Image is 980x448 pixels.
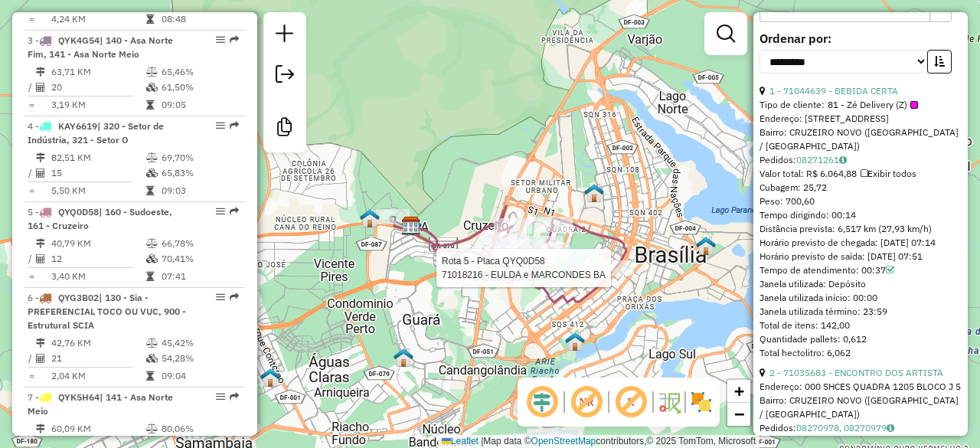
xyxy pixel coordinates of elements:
[759,181,827,193] span: Cubagem: 25,72
[886,264,894,276] a: Com service time
[51,236,145,251] td: 40,79 KM
[769,85,898,96] a: 1 - 71044639 - BEBIDA CERTA
[759,29,962,47] label: Ordenar por:
[360,208,380,228] img: 121 UDC WCL Estrutural
[584,183,604,203] img: 104 UDC Light Plano Piloto
[146,168,158,178] i: % de utilização da cubagem
[28,165,35,181] td: /
[696,236,716,256] img: 129 UDC WCL Vila Planalto
[759,236,962,250] div: Horário previsto de chegada: [DATE] 07:14
[28,391,173,417] span: 7 -
[51,150,145,165] td: 82,51 KM
[51,351,145,366] td: 21
[657,390,681,414] img: Fluxo de ruas
[28,292,186,331] span: | 130 - Sia - PREFERENCIAL TOCO OU VUC, 900 - Estrutural SCIA
[216,207,225,216] em: Opções
[36,67,45,77] i: Distância Total
[759,319,962,332] div: Total de itens: 142,00
[36,239,45,248] i: Distância Total
[146,254,158,263] i: % de utilização da cubagem
[51,269,145,284] td: 3,40 KM
[51,80,145,95] td: 20
[531,436,596,446] a: OpenStreetMap
[612,384,649,420] span: Exibir rótulo
[861,168,916,179] span: Exibir todos
[58,206,99,217] span: QYQ0D58
[401,216,421,236] img: CDD Brasilia - XB
[146,186,154,195] i: Tempo total em rota
[58,120,97,132] span: KAY6619
[161,251,238,267] td: 70,41%
[51,64,145,80] td: 63,71 KM
[28,269,35,284] td: =
[36,83,45,92] i: Total de Atividades
[146,100,154,110] i: Tempo total em rota
[161,335,238,351] td: 45,42%
[28,120,164,146] span: 4 -
[759,126,962,153] div: Bairro: CRUZEIRO NOVO ([GEOGRAPHIC_DATA] / [GEOGRAPHIC_DATA])
[28,206,172,231] span: | 160 - Sudoeste, 161 - Cruzeiro
[36,424,45,433] i: Distância Total
[759,222,962,236] div: Distância prevista: 6,517 km (27,93 km/h)
[161,150,238,165] td: 69,70%
[481,436,483,446] span: |
[759,332,962,346] div: Quantidade pallets: 0,612
[689,390,714,414] img: Exibir/Ocultar setores
[146,239,158,248] i: % de utilização do peso
[161,421,238,437] td: 80,06%
[734,381,744,401] span: +
[28,251,35,267] td: /
[769,367,943,378] a: 2 - 71035683 - ENCONTRO DOS ARTISTA
[269,59,300,93] a: Exportar sessão
[146,354,158,363] i: % de utilização da cubagem
[28,391,173,417] span: | 141 - Asa Norte Meio
[568,384,605,420] span: Exibir NR
[710,18,741,49] a: Exibir filtros
[759,208,962,222] div: Tempo dirigindo: 00:14
[161,351,238,366] td: 54,28%
[51,165,145,181] td: 15
[146,153,158,162] i: % de utilização do peso
[58,34,100,46] span: QYK4G54
[839,155,847,165] i: Observações
[269,112,300,146] a: Criar modelo
[36,354,45,363] i: Total de Atividades
[260,368,280,388] img: 113 UDC WCL Taguatinga Sul
[28,80,35,95] td: /
[230,121,239,130] em: Rota exportada
[28,34,173,60] span: | 140 - Asa Norte Fim, 141 - Asa Norte Meio
[759,394,962,421] div: Bairro: CRUZEIRO NOVO ([GEOGRAPHIC_DATA] / [GEOGRAPHIC_DATA])
[796,154,847,165] a: 08271261
[146,338,158,348] i: % de utilização do peso
[759,98,962,112] div: Tipo de cliente:
[759,167,962,181] div: Valor total: R$ 6.064,88
[727,380,750,403] a: Zoom in
[36,153,45,162] i: Distância Total
[146,67,158,77] i: % de utilização do peso
[146,424,158,433] i: % de utilização do peso
[216,35,225,44] em: Opções
[36,254,45,263] i: Total de Atividades
[146,83,158,92] i: % de utilização da cubagem
[161,236,238,251] td: 66,78%
[51,368,145,384] td: 2,04 KM
[230,392,239,401] em: Rota exportada
[734,404,744,423] span: −
[28,206,172,231] span: 5 -
[230,207,239,216] em: Rota exportada
[796,422,894,433] a: 08270978, 08270979
[442,436,479,446] a: Leaflet
[759,153,962,167] div: Pedidos:
[759,112,962,126] div: Endereço: [STREET_ADDRESS]
[759,291,962,305] div: Janela utilizada início: 00:00
[28,97,35,113] td: =
[146,371,154,381] i: Tempo total em rota
[759,421,962,435] div: Pedidos:
[161,165,238,181] td: 65,83%
[28,183,35,198] td: =
[759,250,962,263] div: Horário previsto de saída: [DATE] 07:51
[230,35,239,44] em: Rota exportada
[146,15,154,24] i: Tempo total em rota
[36,338,45,348] i: Distância Total
[28,11,35,27] td: =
